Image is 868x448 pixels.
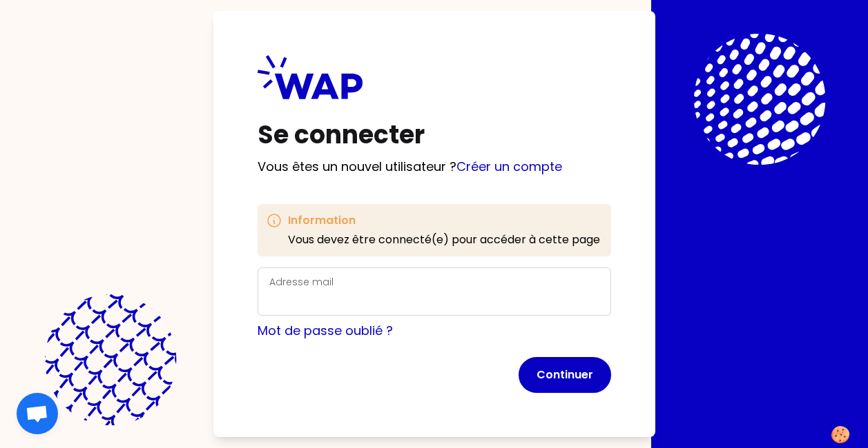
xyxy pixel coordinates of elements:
a: Mot de passe oublié ? [258,322,393,339]
a: Créer un compte [456,158,562,175]
label: Adresse mail [269,275,334,289]
div: Ouvrir le chat [17,393,58,434]
h3: Information [288,212,600,229]
p: Vous devez être connecté(e) pour accéder à cette page [288,232,600,248]
p: Vous êtes un nouvel utilisateur ? [258,157,611,176]
button: Continuer [519,357,611,393]
h1: Se connecter [258,121,611,149]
